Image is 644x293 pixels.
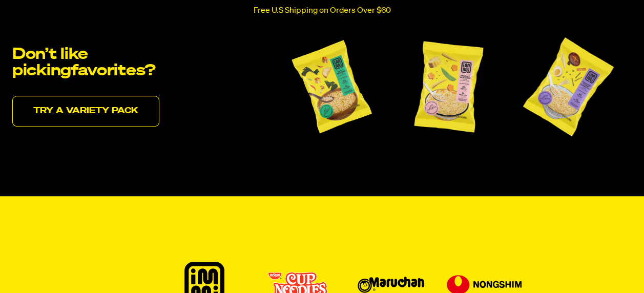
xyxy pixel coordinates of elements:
[12,47,176,79] h2: Don’t like picking favorites?
[254,6,391,15] p: Free U.S Shipping on Orders Over $60
[520,30,617,143] img: immi Roasted Pork Tonkotsu
[408,30,489,143] img: immi Creamy Chicken
[285,30,378,143] img: immi Spicy Red Miso
[12,96,159,127] a: Try a variety pack
[358,277,424,293] img: Maruchan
